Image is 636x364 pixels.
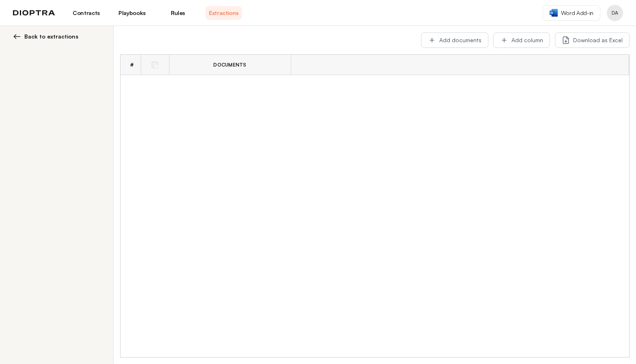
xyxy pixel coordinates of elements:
[561,9,593,17] span: Word Add-in
[555,32,630,48] button: Download as Excel
[13,32,103,41] button: Back to extractions
[206,6,242,20] a: Extractions
[68,6,104,20] a: Contracts
[421,32,488,48] button: Add documents
[493,32,550,48] button: Add column
[13,32,21,41] img: left arrow
[550,9,558,17] img: word
[607,5,623,21] button: Profile menu
[160,6,196,20] a: Rules
[24,32,78,41] span: Back to extractions
[169,55,291,75] th: Documents
[114,6,150,20] a: Playbooks
[120,55,141,75] th: #
[13,10,55,16] img: logo
[543,5,600,21] a: Word Add-in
